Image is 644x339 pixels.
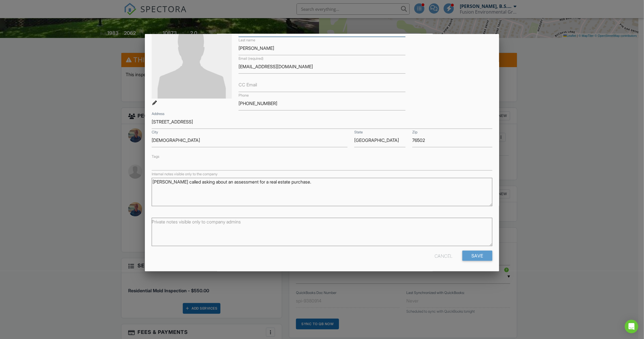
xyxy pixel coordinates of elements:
div: Open Intercom Messenger [625,320,638,333]
label: CC Email [239,82,257,88]
div: Cancel [435,251,453,261]
label: Email (required) [239,56,263,61]
label: City [152,130,158,135]
label: Internal notes visible only to the company [152,172,218,177]
textarea: [PERSON_NAME] called asking about an assessment for a real estate purchase. [152,178,492,206]
label: Phone [239,93,249,98]
label: Private notes visible only to company admins [152,219,241,225]
img: default-user-f0147aede5fd5fa78ca7ade42f37bd4542148d508eef1c3d3ea960f66861d68b.jpg [152,18,232,99]
label: Address [152,111,164,116]
label: State [354,130,363,135]
label: Zip [412,130,417,135]
input: Save [462,251,492,261]
label: Last name [239,38,255,43]
label: Tags [152,154,159,159]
